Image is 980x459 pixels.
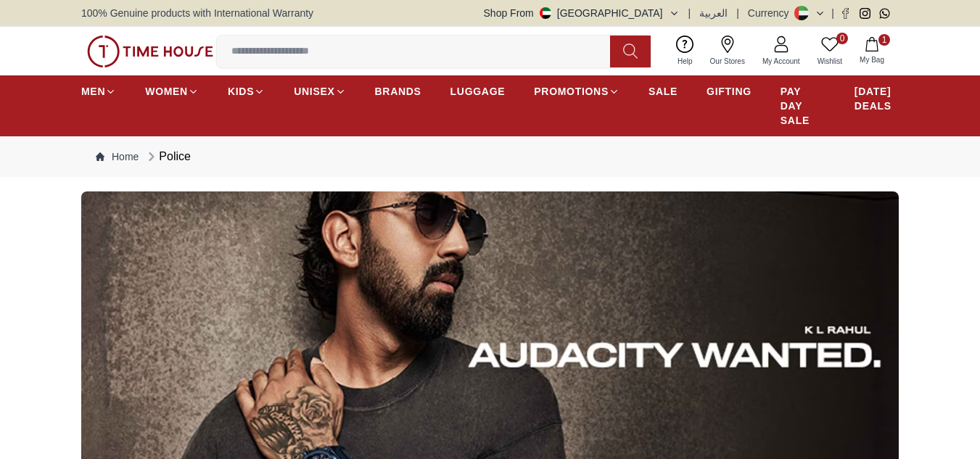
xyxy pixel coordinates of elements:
a: WOMEN [145,78,199,104]
a: GIFTING [707,78,752,104]
span: GIFTING [707,84,752,99]
a: LUGGAGE [450,78,506,104]
a: MEN [81,78,116,104]
span: Our Stores [704,56,751,67]
span: 1 [878,34,890,46]
span: Wishlist [812,56,848,67]
span: MEN [81,84,105,99]
span: PROMOTIONS [534,84,609,99]
span: [DATE] DEALS [855,84,899,113]
span: KIDS [228,84,254,99]
span: Help [672,56,699,67]
span: PAY DAY SALE [781,84,825,128]
span: UNISEX [294,84,334,99]
span: LUGGAGE [450,84,506,99]
span: | [736,6,739,20]
a: PROMOTIONS [534,78,619,104]
div: Currency [748,6,795,20]
a: BRANDS [375,78,421,104]
a: Home [96,149,139,164]
a: [DATE] DEALS [855,78,899,119]
a: Facebook [840,8,851,19]
button: Shop From[GEOGRAPHIC_DATA] [484,6,680,20]
button: العربية [699,6,728,20]
a: UNISEX [294,78,345,104]
img: ... [87,36,213,67]
span: SALE [648,84,678,99]
span: WOMEN [145,84,188,99]
a: Our Stores [701,33,754,70]
img: United Arab Emirates [540,7,551,19]
div: Police [144,148,191,165]
a: Instagram [860,8,870,19]
a: KIDS [228,78,265,104]
a: Whatsapp [879,8,890,19]
span: My Account [757,56,806,67]
span: My Bag [854,54,890,65]
span: 0 [836,33,848,44]
span: BRANDS [375,84,421,99]
span: | [831,6,834,20]
a: 0Wishlist [809,33,851,70]
a: SALE [648,78,678,104]
a: PAY DAY SALE [781,78,825,133]
button: 1My Bag [851,34,893,68]
span: 100% Genuine products with International Warranty [81,6,313,20]
span: | [688,6,691,20]
a: Help [669,33,701,70]
nav: Breadcrumb [81,136,899,177]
